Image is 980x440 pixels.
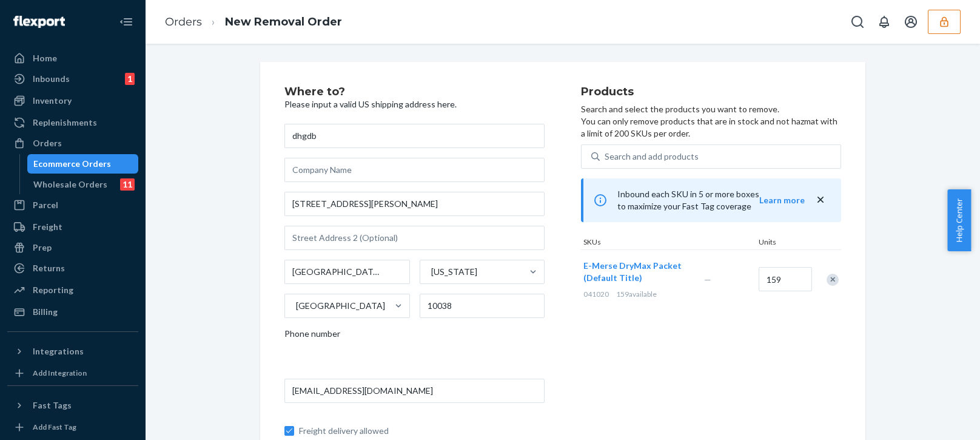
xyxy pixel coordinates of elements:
[903,404,968,434] iframe: Opens a widget where you can chat to one of our agents
[827,274,839,286] div: Remove Item
[7,396,138,415] button: Fast Tags
[7,366,138,381] a: Add Integration
[947,189,971,251] button: Help Center
[33,399,72,411] div: Fast Tags
[33,422,76,432] div: Add Fast Tag
[33,242,52,254] div: Prep
[430,266,431,278] input: [US_STATE]
[581,178,841,222] div: Inbound each SKU in 5 or more boxes to maximize your Fast Tag coverage
[33,73,70,85] div: Inbounds
[581,103,841,140] p: Search and select the products you want to remove. You can only remove products that are in stock...
[583,260,682,283] span: E-Merse DryMax Packet (Default Title)
[7,69,138,89] a: Inbounds1
[616,289,657,299] span: 159 available
[155,4,352,40] ol: breadcrumbs
[33,199,58,211] div: Parcel
[284,260,410,284] input: City
[33,95,72,107] div: Inventory
[814,194,827,206] button: close
[759,267,812,291] input: Quantity
[27,154,139,174] a: Ecommerce Orders
[27,175,139,194] a: Wholesale Orders11
[33,221,62,233] div: Freight
[845,10,870,34] button: Open Search Box
[7,195,138,215] a: Parcel
[583,289,609,299] span: 041020
[284,158,545,182] input: Company Name
[284,124,545,148] input: First & Last Name
[605,151,699,163] div: Search and add products
[7,342,138,361] button: Integrations
[284,426,294,436] input: Freight delivery allowed
[33,137,62,149] div: Orders
[284,226,545,250] input: Street Address 2 (Optional)
[296,300,385,312] div: [GEOGRAPHIC_DATA]
[33,52,57,64] div: Home
[33,368,87,378] div: Add Integration
[114,10,138,34] button: Close Navigation
[284,328,340,345] span: Phone number
[33,117,97,129] div: Replenishments
[284,98,545,110] p: Please input a valid US shipping address here.
[33,178,107,191] div: Wholesale Orders
[420,294,545,318] input: ZIP Code
[33,345,84,357] div: Integrations
[33,262,65,274] div: Returns
[295,300,296,312] input: [GEOGRAPHIC_DATA]
[284,379,545,403] input: Email (Required)
[299,425,545,437] span: Freight delivery allowed
[431,266,477,278] div: [US_STATE]
[7,91,138,110] a: Inventory
[583,260,690,284] button: E-Merse DryMax Packet (Default Title)
[7,302,138,322] a: Billing
[120,178,135,191] div: 11
[7,238,138,257] a: Prep
[13,16,65,28] img: Flexport logo
[581,237,756,249] div: SKUs
[7,49,138,68] a: Home
[165,15,202,29] a: Orders
[33,284,73,296] div: Reporting
[7,113,138,132] a: Replenishments
[284,86,545,98] h2: Where to?
[7,280,138,300] a: Reporting
[125,73,135,85] div: 1
[7,134,138,153] a: Orders
[7,217,138,237] a: Freight
[33,158,111,170] div: Ecommerce Orders
[7,259,138,278] a: Returns
[756,237,811,249] div: Units
[581,86,841,98] h2: Products
[899,10,923,34] button: Open account menu
[225,15,342,29] a: New Removal Order
[284,192,545,216] input: Street Address
[7,420,138,435] a: Add Fast Tag
[759,194,805,206] button: Learn more
[33,306,58,318] div: Billing
[872,10,896,34] button: Open notifications
[704,274,711,285] span: —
